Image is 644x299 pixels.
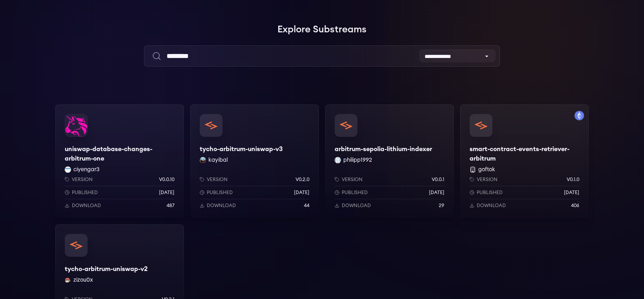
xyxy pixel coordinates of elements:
[477,176,498,183] p: Version
[460,105,589,218] a: Filter by mainnet networksmart-contract-events-retriever-arbitrumsmart-contract-events-retriever-...
[477,189,503,196] p: Published
[575,111,584,120] img: Filter by mainnet network
[304,202,309,209] p: 44
[159,189,174,196] p: [DATE]
[73,166,99,174] button: ciyengar3
[207,202,236,209] p: Download
[439,202,444,209] p: 29
[72,189,98,196] p: Published
[478,166,495,174] button: goftok
[190,105,319,218] a: tycho-arbitrum-uniswap-v3tycho-arbitrum-uniswap-v3kayibal kayibalVersionv0.2.0Published[DATE]Down...
[167,202,174,209] p: 487
[72,202,101,209] p: Download
[296,176,309,183] p: v0.2.0
[342,176,363,183] p: Version
[207,176,228,183] p: Version
[564,189,579,196] p: [DATE]
[432,176,444,183] p: v0.0.1
[73,276,93,284] button: zizou0x
[567,176,579,183] p: v0.1.0
[325,105,454,218] a: arbitrum-sepolia-lithium-indexerarbitrum-sepolia-lithium-indexerphilipp1992 philipp1992Versionv0....
[571,202,579,209] p: 406
[72,176,93,183] p: Version
[294,189,309,196] p: [DATE]
[159,176,174,183] p: v0.0.10
[342,189,368,196] p: Published
[55,105,184,218] a: uniswap-database-changes-arbitrum-oneuniswap-database-changes-arbitrum-oneciyengar3 ciyengar3Vers...
[208,156,228,164] button: kayibal
[342,202,371,209] p: Download
[429,189,444,196] p: [DATE]
[343,156,372,164] button: philipp1992
[207,189,233,196] p: Published
[477,202,506,209] p: Download
[55,22,589,37] h1: Explore Substreams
